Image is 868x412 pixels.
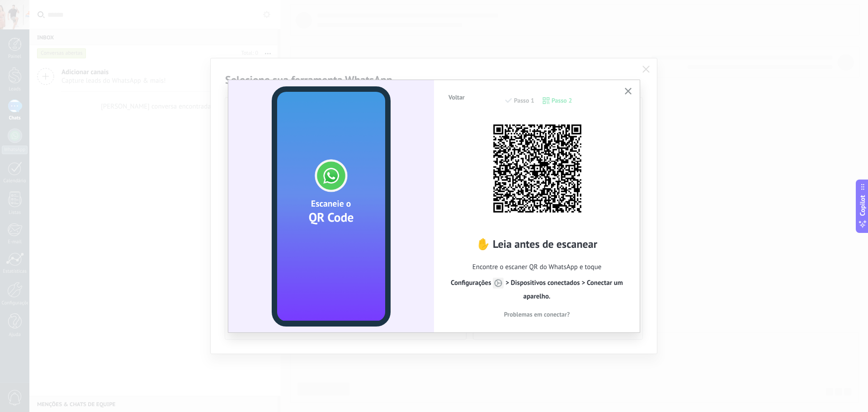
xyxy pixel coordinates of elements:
span: > Dispositivos conectados > Conectar um aparelho. [451,279,623,301]
h2: ✋ Leia antes de escanear [448,237,626,251]
span: Voltar [448,94,465,100]
img: 8KfioMuG8O0AAAAAElFTkSuQmCC [487,118,587,218]
span: Encontre o escaner QR do WhatsApp e toque [448,260,626,303]
span: Configurações [451,279,504,287]
span: Problemas em conectar? [504,311,570,317]
button: Problemas em conectar? [448,308,626,321]
button: Voltar [444,90,469,104]
span: Copilot [858,195,867,216]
